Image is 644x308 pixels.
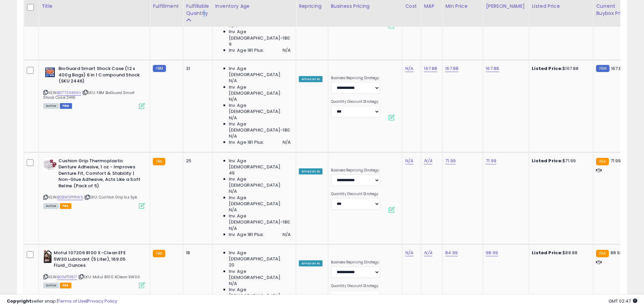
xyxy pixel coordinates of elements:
div: Fulfillment [153,3,180,10]
small: FBA [153,158,165,165]
img: 415LWgDqNfL._SL40_.jpg [43,250,52,263]
div: Business Pricing [331,3,400,10]
a: N/A [424,250,432,256]
a: Terms of Use [58,298,87,304]
div: Amazon AI [299,260,323,266]
span: Inv. Age [DEMOGRAPHIC_DATA]-180: [229,213,291,225]
span: N/A [229,96,237,102]
label: Quantity Discount Strategy: [331,192,380,196]
div: ASIN: [43,158,145,208]
div: ASIN: [43,250,145,287]
span: Inv. Age [DEMOGRAPHIC_DATA]: [229,66,291,78]
label: Quantity Discount Strategy: [331,99,380,104]
span: | SKU: FBM BioGuard Smart Shock Case 2446 [43,90,135,100]
div: $71.99 [532,158,588,164]
span: N/A [229,281,237,287]
b: Listed Price: [532,250,563,256]
span: FBA [60,203,71,209]
div: 18 [186,250,207,256]
span: 9 [229,41,232,47]
span: Inv. Age 181 Plus: [229,232,264,238]
span: 71.99 [611,158,621,164]
span: Inv. Age [DEMOGRAPHIC_DATA]: [229,250,291,262]
div: $88.88 [532,250,588,256]
div: [PERSON_NAME] [486,3,526,10]
span: All listings currently available for purchase on Amazon [43,283,59,288]
span: N/A [229,188,237,194]
small: FBM [153,65,166,72]
a: N/A [424,158,432,164]
div: Title [42,3,147,10]
label: Business Repricing Strategy: [331,260,380,265]
a: 167.88 [445,65,458,72]
span: N/A [283,232,291,238]
a: B0BWSPPRW5 [57,194,83,200]
span: 88.93 [611,250,623,256]
span: N/A [283,139,291,145]
img: 51yGHVjcz8L._SL40_.jpg [43,66,57,79]
span: N/A [229,207,237,213]
a: N/A [405,250,413,256]
span: Inv. Age 181 Plus: [229,139,264,145]
span: Inv. Age [DEMOGRAPHIC_DATA]: [229,287,291,299]
span: FBM [60,103,72,109]
b: Listed Price: [532,158,563,164]
b: Listed Price: [532,65,563,72]
span: Inv. Age [DEMOGRAPHIC_DATA]-180: [229,29,291,41]
div: seller snap | | [7,298,117,305]
small: FBA [596,250,609,257]
span: All listings currently available for purchase on Amazon [43,203,59,209]
span: FBA [60,283,71,288]
small: FBM [596,65,609,72]
label: Business Repricing Strategy: [331,168,380,173]
div: Inventory Age [215,3,293,10]
a: 84.99 [445,250,458,256]
div: Fulfillable Quantity [186,3,209,17]
div: MAP [424,3,439,10]
div: 31 [186,66,207,72]
strong: Copyright [7,298,31,304]
span: 167.88 [611,65,624,72]
a: 167.88 [424,65,437,72]
div: ASIN: [43,66,145,108]
span: | SKU: Motul 8100 XClean 5W30 [78,274,140,280]
span: Inv. Age [DEMOGRAPHIC_DATA]: [229,158,291,170]
span: 2025-09-9 02:47 GMT [609,298,637,304]
div: 25 [186,158,207,164]
a: N/A [405,158,413,164]
span: Inv. Age 181 Plus: [229,47,264,53]
a: 71.99 [486,158,496,164]
span: Inv. Age [DEMOGRAPHIC_DATA]: [229,195,291,207]
div: Current Buybox Price [596,3,631,17]
label: Quantity Discount Strategy: [331,284,380,288]
span: | SKU: Cushion Grip 1oz 5pk [84,194,138,200]
span: 20 [229,262,234,268]
div: Listed Price [532,3,590,10]
small: FBA [596,158,609,165]
b: BioGuard Smart Shock Case (12 x 400g Bags) 6 in 1 Compound Shock (SKU 2446) [58,66,141,86]
span: Inv. Age [DEMOGRAPHIC_DATA]: [229,268,291,281]
small: FBA [153,250,165,257]
a: B077S346NV [57,90,81,96]
div: Cost [405,3,419,10]
span: 49 [229,170,235,176]
span: N/A [283,47,291,53]
img: 51Wuq64ayEL._SL40_.jpg [43,158,57,171]
span: Inv. Age [DEMOGRAPHIC_DATA]: [229,176,291,188]
label: Business Repricing Strategy: [331,76,380,80]
span: Inv. Age [DEMOGRAPHIC_DATA]-180: [229,121,291,133]
b: Cushion Grip Thermoplastic Denture Adhesive, 1 oz - Improves Denture Fit, Comfort & Stability | N... [58,158,141,191]
a: 71.99 [445,158,456,164]
a: 98.99 [486,250,498,256]
a: 167.88 [486,65,499,72]
span: N/A [229,133,237,139]
div: Repricing [299,3,325,10]
span: Inv. Age [DEMOGRAPHIC_DATA]: [229,84,291,96]
span: All listings currently available for purchase on Amazon [43,103,59,109]
div: Min Price [445,3,480,10]
div: $167.88 [532,66,588,72]
b: Motul 107206 8100 X-Clean EFE 5W30 Lubricant (5 Liter), 169.05 Fluid_Ounces [54,250,136,270]
span: N/A [229,226,237,232]
a: Privacy Policy [88,298,117,304]
a: N/A [405,65,413,72]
